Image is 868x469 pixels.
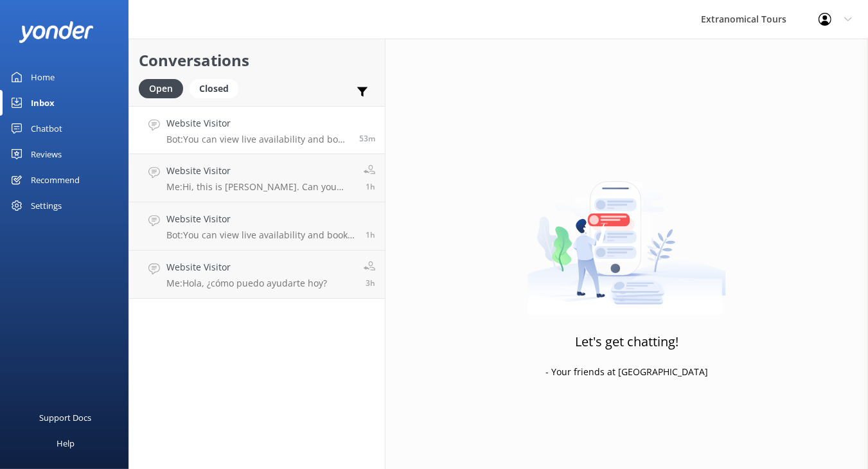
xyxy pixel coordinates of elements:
[166,164,354,178] h4: Website Visitor
[31,64,55,90] div: Home
[190,81,245,95] a: Closed
[129,106,385,154] a: Website VisitorBot:You can view live availability and book your Half Day Wine Country Tour from [...
[139,81,190,95] a: Open
[139,48,375,73] h2: Conversations
[19,21,93,42] img: yonder-white-logo.png
[31,193,62,218] div: Settings
[31,90,55,116] div: Inbox
[575,332,678,352] h3: Let's get chatting!
[129,154,385,202] a: Website VisitorMe:Hi, this is [PERSON_NAME]. Can you kindly let us know the exact dates so we can...
[57,430,75,456] div: Help
[366,278,375,288] span: 07:34am 11-Aug-2025 (UTC -07:00) America/Tijuana
[366,229,375,240] span: 09:48am 11-Aug-2025 (UTC -07:00) America/Tijuana
[190,79,238,98] div: Closed
[166,181,354,193] p: Me: Hi, this is [PERSON_NAME]. Can you kindly let us know the exact dates so we can check the ava...
[31,141,62,167] div: Reviews
[129,202,385,251] a: Website VisitorBot:You can view live availability and book your Half Day Wine Country Tour from [...
[166,116,350,130] h4: Website Visitor
[166,229,356,241] p: Bot: You can view live availability and book your Half Day Wine Country Tour from [GEOGRAPHIC_DAT...
[366,181,375,192] span: 10:06am 11-Aug-2025 (UTC -07:00) America/Tijuana
[527,154,726,315] img: artwork of a man stealing a conversation from at giant smartphone
[166,260,327,274] h4: Website Visitor
[166,212,356,226] h4: Website Visitor
[31,167,80,193] div: Recommend
[40,405,92,430] div: Support Docs
[545,365,708,379] p: - Your friends at [GEOGRAPHIC_DATA]
[139,79,183,98] div: Open
[31,116,62,141] div: Chatbot
[359,133,375,144] span: 10:13am 11-Aug-2025 (UTC -07:00) America/Tijuana
[166,134,350,145] p: Bot: You can view live availability and book your Half Day Wine Country Tour from [GEOGRAPHIC_DAT...
[166,278,327,289] p: Me: Hola, ¿cómo puedo ayudarte hoy?
[129,251,385,299] a: Website VisitorMe:Hola, ¿cómo puedo ayudarte hoy?3h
